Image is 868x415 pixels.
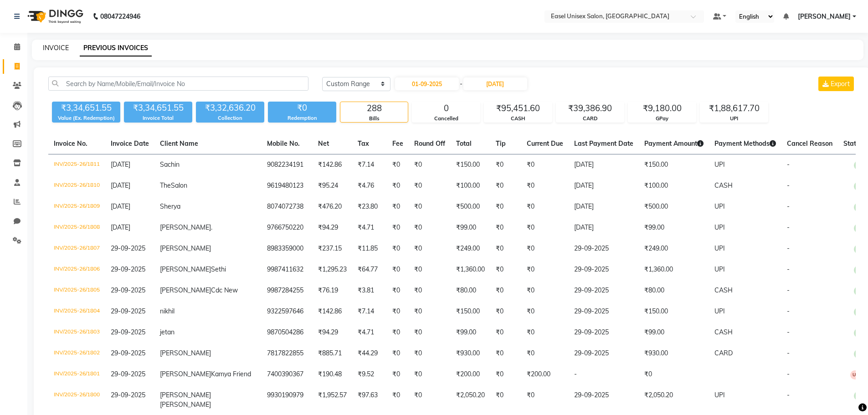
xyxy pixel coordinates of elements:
[521,322,569,343] td: ₹0
[496,139,506,148] span: Tip
[48,385,105,415] td: INV/2025-26/1800
[714,223,725,231] span: UPI
[111,328,145,336] span: 29-09-2025
[313,385,352,415] td: ₹1,952.57
[787,391,790,399] span: -
[313,301,352,322] td: ₹142.86
[409,238,451,259] td: ₹0
[521,238,569,259] td: ₹0
[787,328,790,336] span: -
[124,102,192,114] div: ₹3,34,651.55
[490,301,521,322] td: ₹0
[111,223,130,231] span: [DATE]
[639,238,709,259] td: ₹249.00
[490,343,521,364] td: ₹0
[569,322,639,343] td: 29-09-2025
[639,217,709,238] td: ₹99.00
[569,364,639,385] td: -
[484,115,552,123] div: CASH
[714,265,725,273] span: UPI
[262,322,313,343] td: 9870504286
[490,322,521,343] td: ₹0
[644,139,704,148] span: Payment Amount
[124,114,192,122] div: Invoice Total
[451,238,490,259] td: ₹249.00
[196,114,264,122] div: Collection
[714,139,776,148] span: Payment Methods
[352,301,387,322] td: ₹7.14
[262,259,313,280] td: 9987411632
[409,385,451,415] td: ₹0
[313,238,352,259] td: ₹237.15
[409,175,451,196] td: ₹0
[387,301,409,322] td: ₹0
[387,154,409,176] td: ₹0
[521,280,569,301] td: ₹0
[48,154,105,176] td: INV/2025-26/1811
[48,259,105,280] td: INV/2025-26/1806
[569,217,639,238] td: [DATE]
[409,196,451,217] td: ₹0
[521,217,569,238] td: ₹0
[387,280,409,301] td: ₹0
[111,202,130,210] span: [DATE]
[451,301,490,322] td: ₹150.00
[211,265,226,273] span: Sethi
[787,244,790,252] span: -
[639,322,709,343] td: ₹99.00
[171,181,187,190] span: Salon
[262,238,313,259] td: 8983359000
[787,349,790,357] span: -
[160,265,211,273] span: [PERSON_NAME]
[111,244,145,252] span: 29-09-2025
[451,175,490,196] td: ₹100.00
[54,139,87,148] span: Invoice No.
[262,217,313,238] td: 9766750220
[787,370,790,378] span: -
[352,364,387,385] td: ₹9.52
[160,181,171,190] span: The
[160,370,211,378] span: [PERSON_NAME]
[262,154,313,176] td: 9082234191
[798,12,851,21] span: [PERSON_NAME]
[451,322,490,343] td: ₹99.00
[409,259,451,280] td: ₹0
[313,217,352,238] td: ₹94.29
[358,139,369,148] span: Tax
[48,196,105,217] td: INV/2025-26/1809
[268,102,336,114] div: ₹0
[340,115,408,123] div: Bills
[160,307,175,315] span: nikhil
[700,115,768,123] div: UPI
[111,139,149,148] span: Invoice Date
[211,370,251,378] span: Kamya Friend
[160,391,211,399] span: [PERSON_NAME]
[267,139,300,148] span: Mobile No.
[490,217,521,238] td: ₹0
[352,385,387,415] td: ₹97.63
[787,202,790,210] span: -
[463,77,527,90] input: End Date
[409,364,451,385] td: ₹0
[639,280,709,301] td: ₹80.00
[387,385,409,415] td: ₹0
[787,307,790,315] span: -
[313,343,352,364] td: ₹885.71
[787,223,790,231] span: -
[569,259,639,280] td: 29-09-2025
[313,322,352,343] td: ₹94.29
[639,343,709,364] td: ₹930.00
[451,196,490,217] td: ₹500.00
[262,301,313,322] td: 9322597646
[48,217,105,238] td: INV/2025-26/1808
[639,301,709,322] td: ₹150.00
[639,154,709,176] td: ₹150.00
[80,40,152,56] a: PREVIOUS INVOICES
[352,343,387,364] td: ₹44.29
[160,202,180,210] span: Sherya
[787,139,832,148] span: Cancel Reason
[521,175,569,196] td: ₹0
[340,102,408,115] div: 288
[111,286,145,294] span: 29-09-2025
[352,217,387,238] td: ₹4.71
